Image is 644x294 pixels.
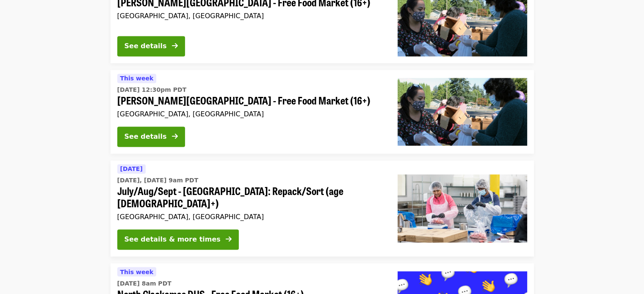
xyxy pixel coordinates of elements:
a: See details for "Merlo Station - Free Food Market (16+)" [111,70,534,154]
span: [PERSON_NAME][GEOGRAPHIC_DATA] - Free Food Market (16+) [117,94,384,107]
i: arrow-right icon [172,42,178,50]
time: [DATE], [DATE] 9am PDT [117,176,199,185]
span: [DATE] [120,165,143,172]
i: arrow-right icon [226,235,232,243]
time: [DATE] 8am PDT [117,279,171,288]
div: [GEOGRAPHIC_DATA], [GEOGRAPHIC_DATA] [117,110,384,118]
i: arrow-right icon [172,132,178,140]
span: July/Aug/Sept - [GEOGRAPHIC_DATA]: Repack/Sort (age [DEMOGRAPHIC_DATA]+) [117,185,384,209]
div: See details [124,132,167,142]
span: This week [120,75,154,82]
div: [GEOGRAPHIC_DATA], [GEOGRAPHIC_DATA] [117,213,384,221]
a: See details for "July/Aug/Sept - Beaverton: Repack/Sort (age 10+)" [111,160,534,256]
button: See details [117,126,185,147]
img: Merlo Station - Free Food Market (16+) organized by Oregon Food Bank [398,78,527,146]
img: July/Aug/Sept - Beaverton: Repack/Sort (age 10+) organized by Oregon Food Bank [398,174,527,242]
button: See details [117,36,185,56]
div: [GEOGRAPHIC_DATA], [GEOGRAPHIC_DATA] [117,12,384,20]
time: [DATE] 12:30pm PDT [117,85,187,94]
button: See details & more times [117,229,239,250]
div: See details & more times [124,234,221,245]
div: See details [124,41,167,51]
span: This week [120,268,154,275]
